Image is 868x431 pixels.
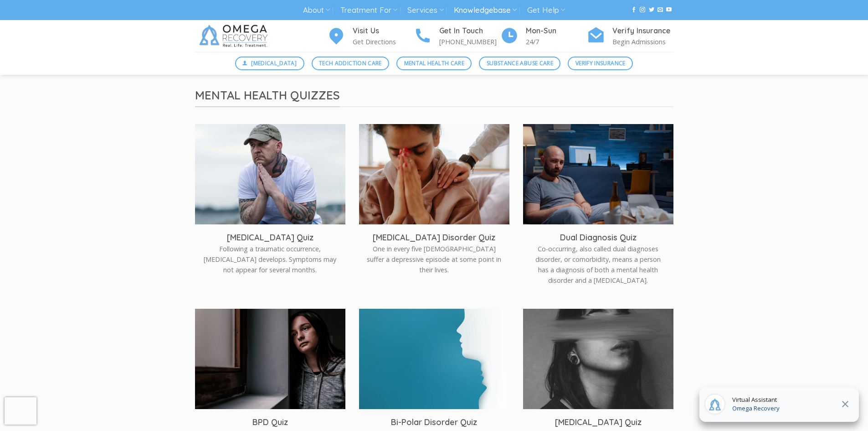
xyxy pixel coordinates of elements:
[202,417,339,427] h3: BPD Quiz
[327,25,414,47] a: Visit Us Get Directions
[649,7,654,13] a: Follow on Twitter
[487,59,553,68] span: Substance Abuse Care
[612,36,673,47] p: Begin Admissions
[666,7,672,13] a: Follow on YouTube
[479,57,560,70] a: Substance Abuse Care
[407,2,443,19] a: Services
[530,417,667,427] h3: [MEDICAL_DATA] Quiz
[303,2,330,19] a: About
[526,36,587,47] p: 24/7
[195,88,340,107] span: Mental Health Quizzes
[404,59,464,68] span: Mental Health Care
[366,232,503,243] h3: [MEDICAL_DATA] Disorder Quiz
[366,417,503,427] h3: Bi-Polar Disorder Quiz
[526,25,587,37] h4: Mon-Sun
[530,232,667,243] h3: Dual Diagnosis Quiz
[353,36,414,47] p: Get Directions
[439,25,500,37] h4: Get In Touch
[575,59,626,68] span: Verify Insurance
[587,25,673,47] a: Verify Insurance Begin Admissions
[530,244,667,286] p: Co-occurring, also called dual diagnoses disorder, or comorbidity, means a person has a diagnosis...
[202,244,339,275] p: Following a traumatic occurrence, [MEDICAL_DATA] develops. Symptoms may not appear for several mo...
[414,25,500,47] a: Get In Touch [PHONE_NUMBER]
[631,7,637,13] a: Follow on Facebook
[439,36,500,47] p: [PHONE_NUMBER]
[454,2,517,19] a: Knowledgebase
[568,57,633,70] a: Verify Insurance
[195,20,275,52] img: Omega Recovery
[396,57,472,70] a: Mental Health Care
[235,57,304,70] a: [MEDICAL_DATA]
[251,59,297,68] span: [MEDICAL_DATA]
[640,7,645,13] a: Follow on Instagram
[366,244,503,275] p: One in every five [DEMOGRAPHIC_DATA] suffer a depressive episode at some point in their lives.
[657,7,663,13] a: Send us an email
[612,25,673,37] h4: Verify Insurance
[340,2,397,19] a: Treatment For
[527,2,565,19] a: Get Help
[202,232,339,243] h3: [MEDICAL_DATA] Quiz
[312,57,390,70] a: Tech Addiction Care
[353,25,414,37] h4: Visit Us
[319,59,382,68] span: Tech Addiction Care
